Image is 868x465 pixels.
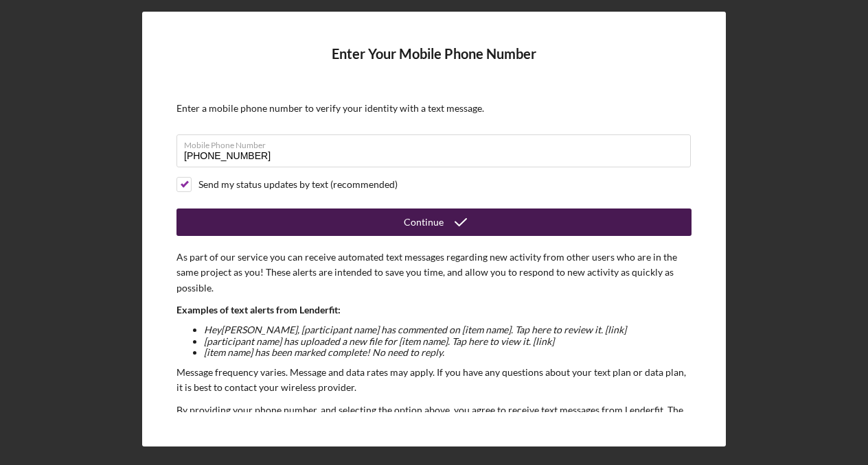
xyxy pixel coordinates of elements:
[176,302,692,318] p: Examples of text alerts from Lenderfit:
[404,208,444,236] div: Continue
[198,179,398,190] div: Send my status updates by text (recommended)
[184,135,691,150] label: Mobile Phone Number
[176,250,692,296] p: As part of our service you can receive automated text messages regarding new activity from other ...
[176,208,692,236] button: Continue
[204,324,692,335] li: Hey [PERSON_NAME] , [participant name] has commented on [item name]. Tap here to review it. [link]
[176,403,692,449] p: By providing your phone number, and selecting the option above, you agree to receive text message...
[204,336,692,347] li: [participant name] has uploaded a new file for [item name]. Tap here to view it. [link]
[176,103,692,114] div: Enter a mobile phone number to verify your identity with a text message.
[176,46,692,82] h4: Enter Your Mobile Phone Number
[204,347,692,358] li: [item name] has been marked complete! No need to reply.
[176,365,692,396] p: Message frequency varies. Message and data rates may apply. If you have any questions about your ...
